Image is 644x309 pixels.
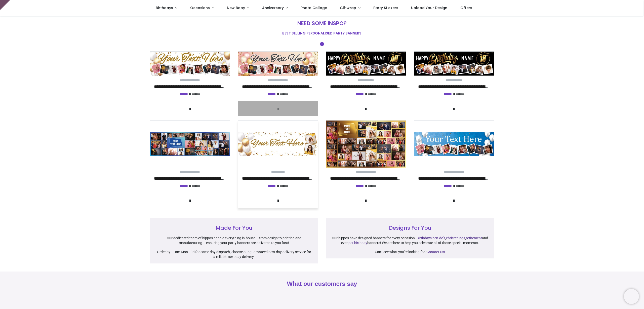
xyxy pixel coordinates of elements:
p: Our dedicated team of hippos handle everything in-house – from design to printing and manufacturi... [156,236,312,246]
iframe: Brevo live chat [624,289,639,304]
h2: What our customers say [150,280,494,288]
a: retirement [466,236,482,240]
a: christenings [446,236,465,240]
span: Birthdays [156,5,173,10]
p: Can't see what you're looking for? [332,250,488,255]
a: Birthdays [417,236,432,240]
font: best selling personalised party banners [282,31,361,36]
span: Upload Your Design [411,5,447,10]
span: Giftwrap [340,5,356,10]
span: Anniversary [262,5,284,10]
h4: Made For You [156,224,312,231]
a: Contact Us! [427,250,445,254]
span: Occasions [190,5,210,10]
h4: Designs For You [332,224,488,231]
span: Party Stickers [373,5,398,10]
h4: Need some inspo? [150,20,494,27]
p: Our hippos have designed banners for every occasion - , , , and even banners! We are here to help... [332,236,488,246]
a: hen-do’s [432,236,445,240]
span: Photo Collage [301,5,327,10]
a: pet birthday [348,241,367,245]
p: Order by 11am Mon - Fri for same day dispatch, choose our guaranteed next day delivery service fo... [156,250,312,259]
span: Offers [460,5,472,10]
span: New Baby [227,5,245,10]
